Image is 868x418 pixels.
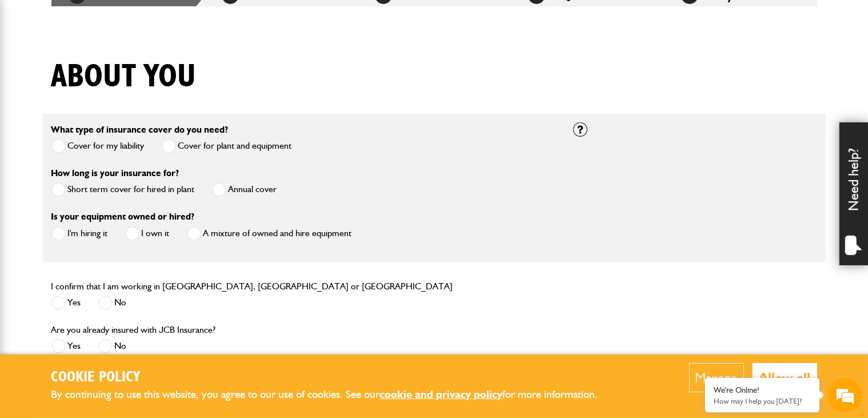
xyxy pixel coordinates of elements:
[51,58,197,96] h1: About you
[51,325,216,335] label: Are you already insured with JCB Insurance?
[155,328,207,344] em: Start Chat
[51,212,195,221] label: Is your equipment owned or hired?
[714,397,811,405] p: How may I help you today?
[51,226,108,241] label: I'm hiring it
[51,386,617,404] p: By continuing to use this website, you agree to our use of cookies. See our for more information.
[15,173,209,198] input: Enter your phone number
[98,296,127,310] label: No
[689,363,744,392] button: Manage
[98,339,127,353] label: No
[51,339,81,353] label: Yes
[15,140,209,165] input: Enter your email address
[51,282,453,291] label: I confirm that I am working in [GEOGRAPHIC_DATA], [GEOGRAPHIC_DATA] or [GEOGRAPHIC_DATA]
[753,363,817,392] button: Allow all
[187,6,215,33] div: Minimize live chat window
[51,139,145,153] label: Cover for my liability
[212,182,277,197] label: Annual cover
[15,106,209,131] input: Enter your last name
[839,122,868,265] div: Need help?
[59,64,192,79] div: Chat with us now
[162,139,292,153] label: Cover for plant and equipment
[51,369,617,387] h2: Cookie Policy
[125,226,170,241] label: I own it
[187,226,352,241] label: A mixture of owned and hire equipment
[714,385,811,395] div: We're Online!
[51,125,229,134] label: What type of insurance cover do you need?
[15,207,209,319] textarea: Type your message and hit 'Enter'
[19,63,48,79] img: d_20077148190_company_1631870298795_20077148190
[51,169,179,178] label: How long is your insurance for?
[380,388,503,401] a: cookie and privacy policy
[51,296,81,310] label: Yes
[51,182,195,197] label: Short term cover for hired in plant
